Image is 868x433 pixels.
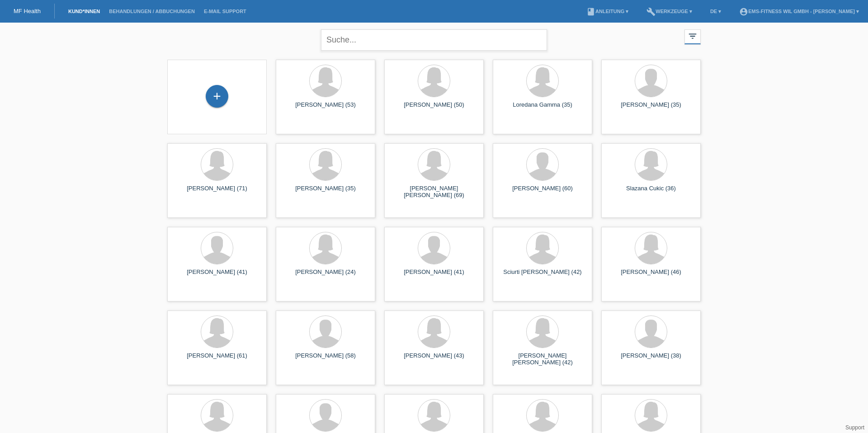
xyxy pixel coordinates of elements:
div: Sciurti [PERSON_NAME] (42) [500,268,585,283]
div: [PERSON_NAME] (60) [500,185,585,199]
i: filter_list [688,31,698,41]
div: [PERSON_NAME] (61) [175,352,259,367]
div: Slazana Cukic (36) [609,185,693,199]
a: Behandlungen / Abbuchungen [104,9,199,14]
a: E-Mail Support [199,9,251,14]
a: bookAnleitung ▾ [582,9,633,14]
input: Suche... [321,29,547,51]
div: [PERSON_NAME] (71) [175,185,259,199]
div: [PERSON_NAME] (58) [283,352,368,367]
div: [PERSON_NAME] (41) [392,268,476,283]
div: Loredana Gamma (35) [500,101,585,116]
a: Support [845,424,864,431]
div: [PERSON_NAME] (50) [392,101,476,116]
div: [PERSON_NAME] (38) [609,352,693,367]
div: [PERSON_NAME] (35) [283,185,368,199]
div: [PERSON_NAME] (53) [283,101,368,116]
a: Kund*innen [64,9,104,14]
div: [PERSON_NAME] (46) [609,268,693,283]
i: build [646,7,656,16]
a: DE ▾ [706,9,726,14]
div: [PERSON_NAME] (43) [392,352,476,367]
div: [PERSON_NAME] (35) [609,101,693,116]
i: book [586,7,595,16]
div: [PERSON_NAME] [PERSON_NAME] (69) [392,185,476,199]
a: MF Health [14,8,41,14]
a: account_circleEMS-Fitness Wil GmbH - [PERSON_NAME] ▾ [735,9,863,14]
div: Kund*in hinzufügen [206,89,228,104]
a: buildWerkzeuge ▾ [642,9,697,14]
div: [PERSON_NAME] (41) [175,268,259,283]
div: [PERSON_NAME] (24) [283,268,368,283]
i: account_circle [739,7,748,16]
div: [PERSON_NAME] [PERSON_NAME] (42) [500,352,585,367]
